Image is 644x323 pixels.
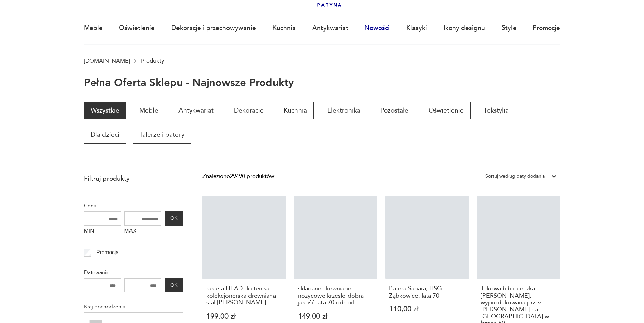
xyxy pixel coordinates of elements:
a: Klasyki [406,13,427,44]
a: Dla dzieci [84,126,126,143]
p: Datowanie [84,268,183,277]
p: Promocja [96,248,119,257]
div: Sortuj według daty dodania [485,172,545,181]
a: Nowości [364,13,390,44]
a: Kuchnia [272,13,296,44]
a: Oświetlenie [119,13,155,44]
a: Style [502,13,517,44]
a: Antykwariat [172,102,220,119]
div: Znaleziono 29490 produktów [202,172,274,181]
a: Kuchnia [277,102,314,119]
p: Kraj pochodzenia [84,302,183,311]
button: OK [165,278,183,292]
p: Produkty [141,58,164,64]
label: MAX [124,226,162,239]
a: Dekoracje [227,102,270,119]
p: 149,00 zł [298,313,374,320]
p: Filtruj produkty [84,174,183,183]
a: Meble [84,13,103,44]
a: Ikony designu [444,13,485,44]
a: Dekoracje i przechowywanie [171,13,256,44]
p: Cena [84,201,183,210]
a: Antykwariat [312,13,348,44]
h3: rakieta HEAD do tenisa kolekcjonerska drewniana stal [PERSON_NAME] [206,285,282,306]
a: Meble [133,102,165,119]
label: MIN [84,226,121,239]
a: Promocje [533,13,560,44]
a: Talerze i patery [133,126,191,143]
h3: Patera Sahara, HSG Ząbkowice, lata 70 [389,285,465,299]
a: Oświetlenie [422,102,471,119]
h3: składane drewniane nożycowe krzesło dobra jakość lata 70 ddr prl [298,285,374,306]
a: Elektronika [320,102,367,119]
p: 110,00 zł [389,306,465,313]
button: OK [165,211,183,226]
p: 199,00 zł [206,313,282,320]
h1: Pełna oferta sklepu - najnowsze produkty [84,77,294,89]
a: Wszystkie [84,102,126,119]
a: Tekstylia [477,102,516,119]
a: [DOMAIN_NAME] [84,58,130,64]
a: Pozostałe [374,102,415,119]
